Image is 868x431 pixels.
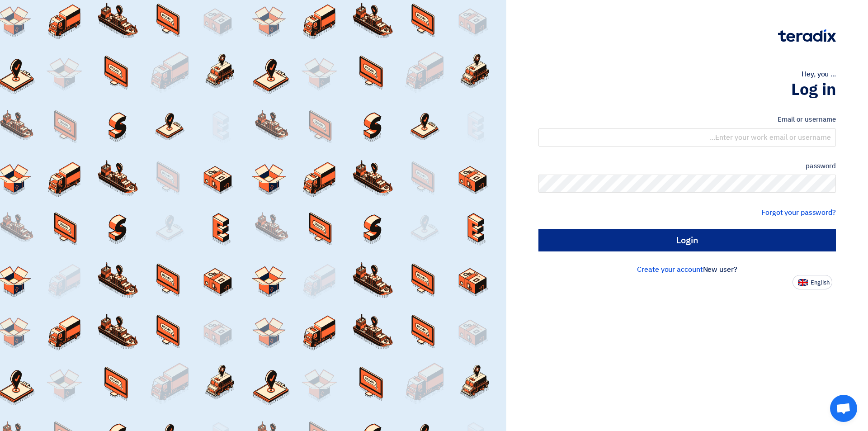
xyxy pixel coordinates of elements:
font: New user? [703,264,737,275]
button: English [793,275,832,289]
font: Email or username [778,114,836,124]
font: Log in [791,77,836,102]
a: Forgot your password? [761,207,836,218]
font: English [811,278,830,287]
img: en-US.png [798,279,808,286]
input: Enter your work email or username... [538,128,836,147]
font: password [806,161,836,171]
a: Create your account [637,264,703,275]
div: Open chat [830,395,857,422]
font: Hey, you ... [802,69,836,80]
input: Login [538,229,836,251]
img: Teradix logo [778,29,836,42]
